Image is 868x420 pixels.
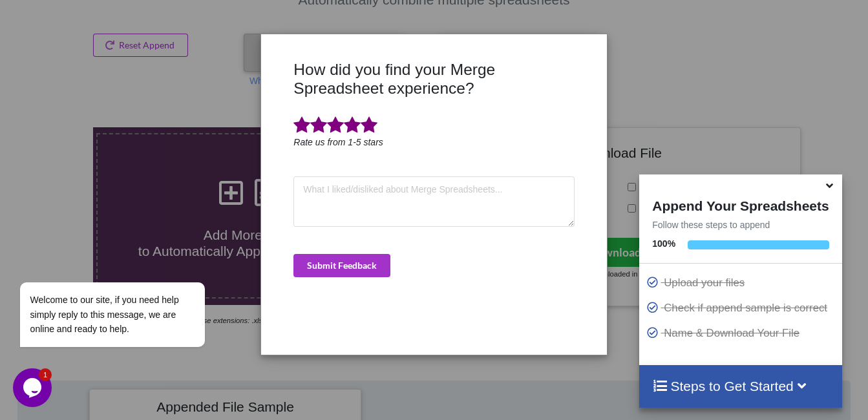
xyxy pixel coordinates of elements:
[646,300,838,316] p: Check if append sample is correct
[293,60,574,98] h3: How did you find your Merge Spreadsheet experience?
[639,194,842,214] h4: Append Your Spreadsheets
[13,368,54,407] iframe: chat widget
[293,137,383,147] i: Rate us from 1-5 stars
[652,378,829,394] h4: Steps to Get Started
[646,325,838,341] p: Name & Download Your File
[13,165,246,362] iframe: chat widget
[293,254,390,277] button: Submit Feedback
[646,275,838,291] p: Upload your files
[652,238,675,249] b: 100 %
[639,218,842,231] p: Follow these steps to append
